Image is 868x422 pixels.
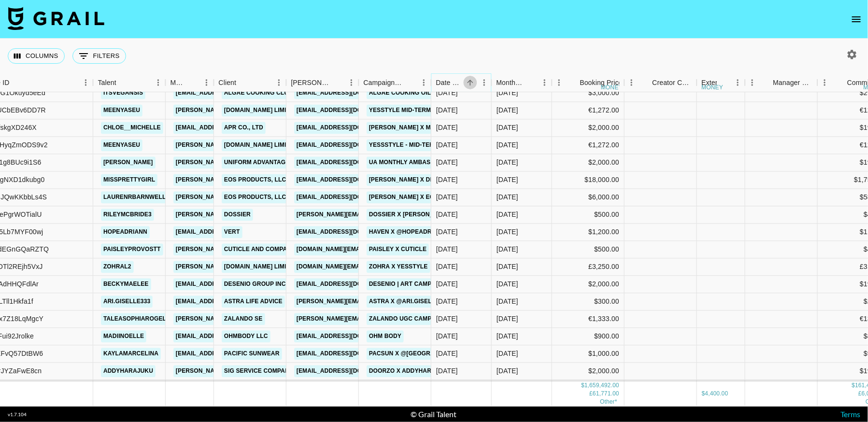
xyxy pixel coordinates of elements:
a: paisleyprovostt [101,243,163,255]
a: [PERSON_NAME] x December New Product Launch [367,174,535,186]
div: Nov '25 [497,141,518,150]
div: 29/07/2025 [436,193,458,202]
div: Campaign (Type) [359,73,431,92]
a: [EMAIL_ADDRESS][DOMAIN_NAME] [294,139,402,151]
a: [EMAIL_ADDRESS][DOMAIN_NAME] [173,87,282,99]
button: Sort [403,76,417,89]
a: UA Monthly Ambassador Campaign [367,156,488,169]
div: Campaign (Type) [364,73,403,92]
span: € 22,210.00, CA$ 27,750.00, AU$ 24,716.00 [600,398,617,405]
a: [EMAIL_ADDRESS][DOMAIN_NAME] [294,278,402,290]
div: 13/06/2025 [436,88,458,98]
div: Month Due [497,73,524,92]
a: [EMAIL_ADDRESS][DOMAIN_NAME] [294,104,402,116]
a: kaylamarcelina [101,348,161,360]
a: beckymaelee [101,278,151,290]
a: Terms [840,409,860,419]
a: Pacific Sunwear [222,348,282,360]
div: Date Created [431,73,492,92]
a: missprettygirl [101,174,157,186]
a: [EMAIL_ADDRESS][DOMAIN_NAME] [294,226,402,238]
div: 29/07/2025 [436,175,458,185]
a: ari.giselle333 [101,295,153,308]
div: Date Created [436,73,464,92]
div: money [702,84,724,90]
div: Booking Price [580,73,623,92]
button: Sort [639,76,653,89]
a: chloe__michelle [101,122,163,134]
a: [PERSON_NAME] [101,156,156,169]
div: 01/08/2025 [436,210,458,220]
a: [PERSON_NAME][EMAIL_ADDRESS][PERSON_NAME][DOMAIN_NAME] [173,104,381,116]
a: [EMAIL_ADDRESS][DOMAIN_NAME] [294,156,402,169]
div: Nov '25 [497,297,518,307]
a: [EMAIL_ADDRESS][PERSON_NAME][DOMAIN_NAME] [173,295,331,308]
button: Sort [116,76,130,89]
div: £ [858,390,862,398]
div: €1,333.00 [552,310,625,328]
a: Astra Life Advice [222,295,285,308]
div: 03/07/2025 [436,106,458,115]
div: 12/08/2025 [436,280,458,289]
a: [EMAIL_ADDRESS][DOMAIN_NAME] [294,191,402,203]
div: Talent [98,73,116,92]
div: 23/07/2025 [436,141,458,150]
div: Nov '25 [497,88,518,98]
button: Menu [344,75,359,90]
button: Menu [151,75,166,90]
div: 24/07/2025 [436,158,458,168]
div: $2,000.00 [552,276,625,293]
button: Menu [538,75,552,90]
div: Nov '25 [497,227,518,237]
a: [PERSON_NAME][EMAIL_ADDRESS][PERSON_NAME][DOMAIN_NAME] [173,209,381,221]
div: $1,200.00 [552,224,625,241]
div: Nov '25 [497,106,518,115]
a: meenyaseu [101,139,142,151]
button: Menu [731,75,745,90]
a: [DOMAIN_NAME] LIMITED [222,261,300,273]
button: Menu [272,75,286,90]
a: [PERSON_NAME][EMAIL_ADDRESS][DOMAIN_NAME] [173,174,331,186]
div: $7,250.00 [552,380,625,397]
div: $500.00 [552,206,625,224]
a: Desenio | Art Campaign [367,278,448,290]
a: [PERSON_NAME] x eos Back to School Shower Caddy [367,191,547,203]
div: 28/08/2025 [436,314,458,324]
a: EOS Products, LLC [222,191,289,203]
button: Sort [10,76,23,89]
div: Client [214,73,286,92]
a: Cuticle and Company [222,243,298,255]
a: [PERSON_NAME][EMAIL_ADDRESS][DOMAIN_NAME] [294,209,452,221]
a: [PERSON_NAME][EMAIL_ADDRESS][PERSON_NAME][DOMAIN_NAME] [294,313,501,325]
a: [EMAIL_ADDRESS][DOMAIN_NAME] [294,122,402,134]
button: Sort [567,76,580,89]
div: 02/09/2025 [436,332,458,341]
button: Sort [524,76,538,89]
a: SIG Service Company Limited [222,365,321,377]
a: [PERSON_NAME] x Medicube [367,122,460,134]
div: 1,659,492.00 [584,381,619,390]
div: Creator Commmission Override [653,73,692,92]
a: Zalando SE [222,313,265,325]
a: Zohra x YesStyle [367,261,430,273]
button: Sort [236,76,250,89]
div: Nov '25 [497,175,518,185]
button: Menu [199,75,214,90]
a: [PERSON_NAME][EMAIL_ADDRESS][DOMAIN_NAME] [294,295,452,308]
div: Month Due [492,73,552,92]
a: Uniform Advantage [222,156,292,169]
div: $6,000.00 [552,189,625,206]
a: Doorzo x addyharajuku [367,365,454,377]
div: $2,000.00 [552,154,625,171]
div: Nov '25 [497,210,518,220]
a: itsvegansis [101,87,145,99]
div: Nov '25 [497,193,518,202]
div: 4,400.00 [705,390,728,398]
button: Menu [745,75,760,90]
img: Grail Talent [8,7,104,30]
button: Show filters [72,48,126,64]
div: Nov '25 [497,245,518,254]
div: $ [852,381,855,390]
button: Sort [464,76,477,89]
div: 02/09/2025 [436,349,458,359]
